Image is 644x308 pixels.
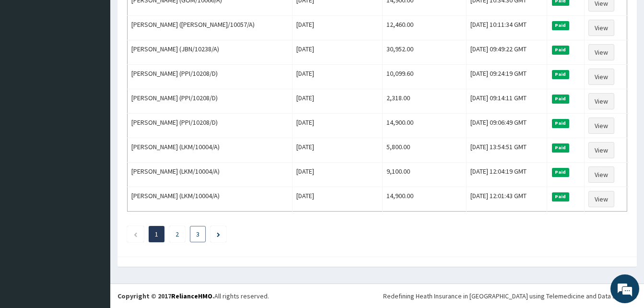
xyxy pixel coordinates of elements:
[171,292,212,300] a: RelianceHMO
[117,292,214,300] strong: Copyright © 2017 .
[128,40,293,65] td: [PERSON_NAME] (JBN/10238/A)
[128,138,293,163] td: [PERSON_NAME] (LKM/10004/A)
[588,142,614,158] a: View
[50,54,161,66] div: Chat with us now
[552,192,569,201] span: Paid
[552,21,569,30] span: Paid
[292,65,382,89] td: [DATE]
[552,119,569,128] span: Paid
[466,65,547,89] td: [DATE] 09:24:19 GMT
[552,95,569,103] span: Paid
[588,20,614,36] a: View
[552,70,569,79] span: Paid
[383,138,467,163] td: 5,800.00
[383,187,467,212] td: 14,900.00
[383,40,467,65] td: 30,952.00
[588,69,614,85] a: View
[128,89,293,114] td: [PERSON_NAME] (PPI/10208/D)
[383,291,637,301] div: Redefining Heath Insurance in [GEOGRAPHIC_DATA] using Telemedicine and Data Science!
[588,166,614,183] a: View
[466,16,547,40] td: [DATE] 10:11:34 GMT
[466,114,547,138] td: [DATE] 09:06:49 GMT
[217,230,220,238] a: Next page
[292,40,382,65] td: [DATE]
[133,230,138,238] a: Previous page
[466,187,547,212] td: [DATE] 12:01:43 GMT
[292,187,382,212] td: [DATE]
[56,93,132,190] span: We're online!
[588,118,614,134] a: View
[292,163,382,187] td: [DATE]
[292,114,382,138] td: [DATE]
[292,138,382,163] td: [DATE]
[466,40,547,65] td: [DATE] 09:49:22 GMT
[383,114,467,138] td: 14,900.00
[383,163,467,187] td: 9,100.00
[196,230,199,238] a: Page 3
[292,89,382,114] td: [DATE]
[588,191,614,207] a: View
[128,65,293,89] td: [PERSON_NAME] (PPI/10208/D)
[466,89,547,114] td: [DATE] 09:14:11 GMT
[110,284,644,308] footer: All rights reserved.
[176,230,179,238] a: Page 2
[466,163,547,187] td: [DATE] 12:04:19 GMT
[157,5,180,28] div: Minimize live chat window
[588,44,614,60] a: View
[128,187,293,212] td: [PERSON_NAME] (LKM/10004/A)
[383,65,467,89] td: 10,099.60
[383,89,467,114] td: 2,318.00
[18,48,39,72] img: d_794563401_company_1708531726252_794563401
[552,46,569,54] span: Paid
[5,206,183,239] textarea: Type your message and hit 'Enter'
[552,168,569,177] span: Paid
[128,114,293,138] td: [PERSON_NAME] (PPI/10208/D)
[588,93,614,109] a: View
[155,230,158,238] a: Page 1 is your current page
[383,16,467,40] td: 12,460.00
[128,163,293,187] td: [PERSON_NAME] (LKM/10004/A)
[292,16,382,40] td: [DATE]
[552,143,569,152] span: Paid
[128,16,293,40] td: [PERSON_NAME] ([PERSON_NAME]/10057/A)
[466,138,547,163] td: [DATE] 13:54:51 GMT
